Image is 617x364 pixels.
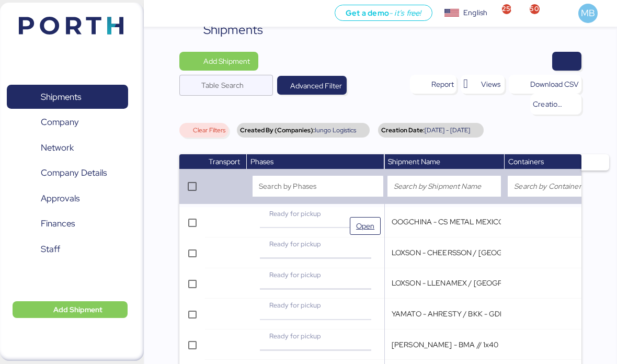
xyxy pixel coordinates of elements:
[461,75,505,94] button: Views
[381,127,425,133] span: Creation Date:
[203,55,250,67] span: Add Shipment
[388,157,440,166] span: Shipment Name
[41,89,81,105] span: Shipments
[7,135,128,160] a: Network
[53,303,102,316] span: Add Shipment
[209,157,240,166] span: Transport
[269,240,321,248] span: Ready for pickup
[356,220,374,232] span: Open
[179,52,258,71] button: Add Shipment
[7,212,128,236] a: Finances
[581,6,595,20] span: MB
[350,217,381,235] button: Open
[277,76,347,95] button: Advanced Filter
[269,301,321,310] span: Ready for pickup
[250,157,273,166] span: Phases
[410,75,456,94] button: Report
[269,209,321,218] span: Ready for pickup
[240,127,315,133] span: Created By (Companies):
[7,110,128,134] a: Company
[7,161,128,185] a: Company Details
[530,78,579,90] div: Download CSV
[203,20,263,39] div: Shipments
[41,165,107,180] span: Company Details
[7,186,128,210] a: Approvals
[193,127,225,133] span: Clear Filters
[41,115,79,130] span: Company
[41,191,79,206] span: Approvals
[315,127,356,133] span: Iungo Logistics
[425,127,470,133] span: [DATE] - [DATE]
[431,78,454,90] div: Report
[269,270,321,279] span: Ready for pickup
[7,237,128,261] a: Staff
[13,301,128,318] button: Add Shipment
[150,5,168,22] button: Menu
[7,85,128,109] a: Shipments
[41,216,75,231] span: Finances
[41,140,74,155] span: Network
[509,75,581,94] button: Download CSV
[41,242,60,257] span: Staff
[201,75,267,96] input: Table Search
[508,157,544,166] span: Containers
[463,7,487,18] div: English
[269,332,321,340] span: Ready for pickup
[290,79,342,92] span: Advanced Filter
[481,78,500,90] span: Views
